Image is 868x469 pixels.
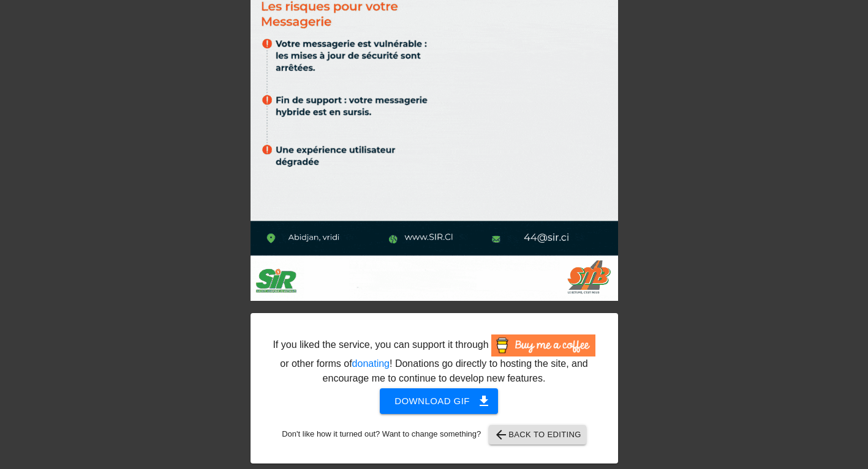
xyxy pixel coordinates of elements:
[370,395,498,405] a: Download gif
[272,334,597,386] div: If you liked the service, you can support it through or other forms of ! Donations go directly to...
[394,393,483,409] span: Download gif
[352,358,390,369] a: donating
[380,388,498,414] button: Download gif
[491,334,595,356] img: Buy Me A Coffee
[270,425,599,445] div: Don't like how it turned out? Want to change something?
[494,427,581,442] span: Back to Editing
[494,427,508,442] span: arrow_back
[477,394,491,408] span: get_app
[489,425,586,445] button: Back to Editing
